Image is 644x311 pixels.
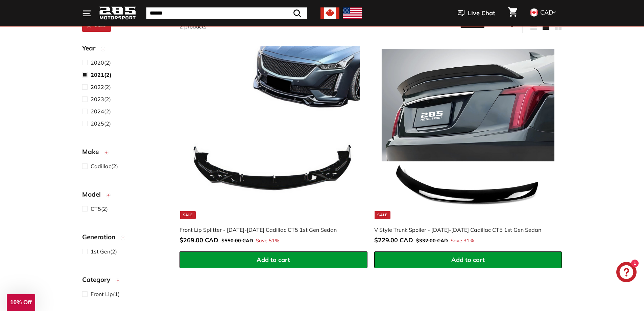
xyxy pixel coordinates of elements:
[374,226,555,234] div: V Style Trunk Spoiler - [DATE]-[DATE] Cadillac CT5 1st Gen Sedan
[180,226,361,234] div: Front Lip Splitter - [DATE]-[DATE] Cadillac CT5 1st Gen Sedan
[504,2,521,25] a: Cart
[91,84,104,90] span: 2022
[451,256,485,264] span: Add to cart
[374,38,562,251] a: Sale V Style Trunk Spoiler - [DATE]-[DATE] Cadillac CT5 1st Gen Sedan Save 31%
[180,22,371,30] div: 2 products
[540,8,553,16] span: CAD
[82,187,169,204] button: Model
[180,38,367,251] a: Sale cadillac ct5 2020 Front Lip Splitter - [DATE]-[DATE] Cadillac CT5 1st Gen Sedan Save 51%
[82,41,169,58] button: Year
[99,5,136,21] img: Logo_285_Motorsport_areodynamics_components
[91,290,120,298] span: (1)
[375,211,390,219] div: Sale
[91,119,111,128] span: (2)
[82,190,106,199] span: Model
[451,237,474,245] span: Save 31%
[82,232,120,242] span: Generation
[82,273,169,290] button: Category
[91,291,113,297] span: Front Lip
[91,71,104,78] span: 2021
[180,236,218,244] span: $269.00 CAD
[91,59,111,67] span: (2)
[187,46,360,219] img: cadillac ct5 2020
[91,247,117,256] span: (2)
[91,95,111,103] span: (2)
[614,262,639,284] inbox-online-store-chat: Shopify online store chat
[468,9,495,18] span: Live Chat
[416,238,448,244] span: $332.00 CAD
[91,83,111,91] span: (2)
[91,205,101,212] span: CT5
[91,162,118,170] span: (2)
[82,43,100,53] span: Year
[91,163,111,170] span: Cadillac
[374,251,562,268] button: Add to cart
[91,120,104,127] span: 2025
[374,236,413,244] span: $229.00 CAD
[146,7,307,19] input: Search
[82,230,169,247] button: Generation
[221,238,253,244] span: $550.00 CAD
[82,147,104,157] span: Make
[91,96,104,103] span: 2023
[91,108,104,115] span: 2024
[91,59,104,66] span: 2020
[82,145,169,162] button: Make
[91,107,111,115] span: (2)
[257,256,290,264] span: Add to cart
[256,237,279,245] span: Save 51%
[91,71,112,79] span: (2)
[91,248,110,255] span: 1st Gen
[10,299,31,306] span: 10% Off
[449,5,504,22] button: Live Chat
[180,251,367,268] button: Add to cart
[7,294,35,311] div: 10% Off
[180,211,196,219] div: Sale
[91,205,108,213] span: (2)
[82,275,115,285] span: Category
